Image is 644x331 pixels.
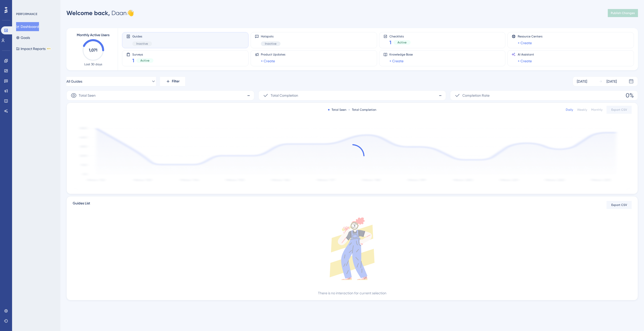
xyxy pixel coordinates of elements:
div: BETA [47,47,51,50]
span: Active [140,59,149,63]
span: Guides List [73,200,90,209]
span: Last 30 days [84,62,102,66]
button: Export CSV [607,106,632,114]
div: [DATE] [577,78,587,84]
div: There is no interaction for current selection [318,290,386,296]
span: 0% [626,91,634,99]
span: - [439,91,442,99]
div: PERFORMANCE [16,12,37,16]
button: Impact ReportsBETA [16,44,51,53]
span: Checklists [389,34,411,38]
button: Filter [160,76,185,86]
span: Monthly Active Users [77,32,109,38]
span: 1 [132,57,134,64]
span: Inactive [136,42,148,46]
span: Filter [172,78,180,84]
span: Product Updates [261,52,285,57]
span: Publish Changes [611,11,635,15]
span: Knowledge Base [389,52,413,57]
span: Active [397,40,407,44]
div: Weekly [577,108,587,112]
span: Total Seen [79,92,96,98]
a: + Create [518,40,532,46]
span: Guides [132,34,152,38]
a: + Create [389,58,404,64]
button: Dashboard [16,22,39,31]
div: Daan 👋 [66,9,134,17]
span: Surveys [132,52,153,56]
span: Inactive [265,42,276,46]
span: All Guides [66,78,82,84]
span: Hotspots [261,34,280,38]
div: Total Completion [348,108,376,112]
span: Completion Rate [462,92,490,98]
a: + Create [518,58,532,64]
span: Export CSV [611,108,627,112]
div: Total Seen [328,108,346,112]
div: [DATE] [607,78,617,84]
span: 1 [389,39,391,46]
span: Welcome back, [66,9,110,17]
button: Export CSV [607,201,632,209]
span: Total Completion [271,92,298,98]
text: 1,071 [89,48,97,52]
span: - [247,91,250,99]
button: Goals [16,33,30,42]
div: Daily [566,108,573,112]
button: All Guides [66,76,156,86]
div: Monthly [591,108,602,112]
span: Resource Centers [518,34,542,38]
a: + Create [261,58,275,64]
span: Export CSV [611,203,627,207]
span: AI Assistant [518,52,534,57]
button: Publish Changes [608,9,638,17]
